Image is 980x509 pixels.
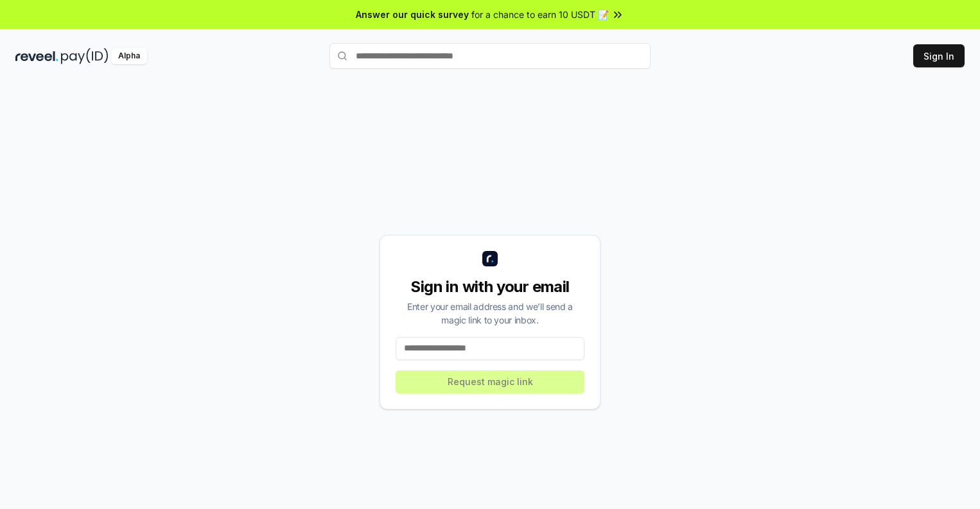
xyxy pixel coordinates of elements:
[396,300,584,327] div: Enter your email address and we’ll send a magic link to your inbox.
[61,48,109,64] img: pay_id
[111,48,147,64] div: Alpha
[471,8,609,21] span: for a chance to earn 10 USDT 📝
[913,44,965,67] button: Sign In
[482,251,498,266] img: logo_small
[15,48,58,64] img: reveel_dark
[396,277,584,297] div: Sign in with your email
[356,8,469,21] span: Answer our quick survey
